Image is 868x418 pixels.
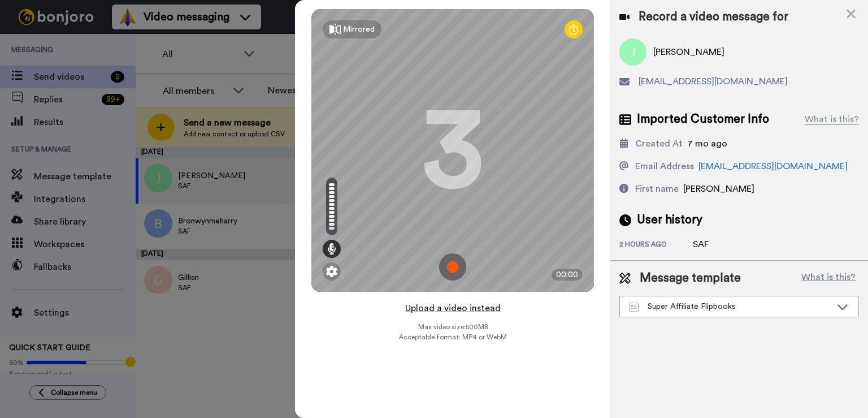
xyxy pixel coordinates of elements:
img: ic_gear.svg [326,266,337,277]
span: User history [637,212,702,229]
span: [EMAIL_ADDRESS][DOMAIN_NAME] [639,75,788,88]
div: SAF [693,238,749,251]
span: Max video size: 500 MB [418,322,488,331]
span: [PERSON_NAME] [683,184,754,193]
div: Created At [635,137,683,150]
span: 7 mo ago [687,139,727,148]
div: What is this? [805,113,859,126]
div: 00:00 [552,269,583,281]
div: Super Affiliate Flipbooks [629,301,831,312]
div: First name [635,182,679,196]
div: 2 hours ago [619,240,693,251]
div: Email Address [635,160,694,173]
span: Imported Customer Info [637,111,769,128]
button: Upload a video instead [402,301,504,316]
img: ic_record_start.svg [439,253,466,281]
a: [EMAIL_ADDRESS][DOMAIN_NAME] [698,162,848,171]
div: 3 [422,108,484,193]
button: What is this? [798,270,859,287]
img: Message-temps.svg [629,303,639,312]
span: Message template [640,270,741,287]
span: Acceptable format: MP4 or WebM [399,333,507,342]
